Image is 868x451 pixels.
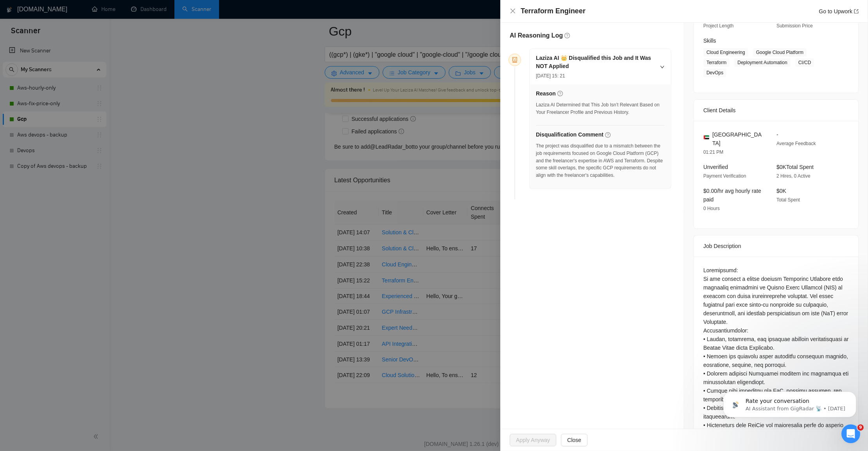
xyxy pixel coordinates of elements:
span: $0K [776,188,786,194]
span: CI/CD [795,58,814,67]
div: The project was disqualified due to a mismatch between the job requirements focused on Google Clo... [536,142,665,179]
span: question-circle [557,91,563,96]
span: Average Feedback [776,141,816,146]
span: robot [512,57,518,63]
span: Close [567,436,581,444]
span: close [510,8,516,14]
span: [DATE] 15: 21 [536,73,565,79]
span: Unverified [703,164,728,170]
h4: Terraform Engineer [521,6,586,16]
span: right [660,65,665,69]
span: $0.00/hr avg hourly rate paid [703,188,761,203]
iframe: Intercom live chat [841,424,860,443]
span: Google Cloud Platform [753,48,807,57]
span: 01:21 PM [703,149,723,155]
h5: Disqualification Comment [536,131,604,139]
span: Terraform [703,58,730,67]
span: 2 Hires, 0 Active [776,173,810,179]
div: Laziza AI Determined that This Job Isn’t Relevant Based on Your Freelancer Profile and Previous H... [536,101,665,116]
span: DevOps [703,68,726,77]
img: 🇦🇪 [704,135,709,140]
span: Deployment Automation [734,58,790,67]
h5: Reason [536,90,556,98]
span: Payment Verification [703,173,746,179]
button: Close [510,8,516,14]
span: question-circle [564,33,570,38]
h5: AI Reasoning Log [510,31,563,40]
button: Close [561,434,588,446]
span: 0 Hours [703,206,720,211]
span: 9 [857,424,864,431]
iframe: Intercom notifications message [712,375,868,430]
div: Job Description [703,235,849,257]
span: $0K Total Spent [776,164,814,170]
span: Submission Price [776,23,813,29]
span: [GEOGRAPHIC_DATA] [712,130,764,147]
span: export [854,9,859,14]
h5: Laziza AI 👑 Disqualified this Job and It Was NOT Applied [536,54,655,70]
span: Cloud Engineering [703,48,748,57]
div: Client Details [703,100,849,121]
span: Skills [703,38,716,44]
a: Go to Upworkexport [819,8,859,14]
span: question-circle [605,132,611,138]
span: Total Spent [776,197,800,203]
span: Project Length [703,23,733,29]
span: - [776,131,778,138]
